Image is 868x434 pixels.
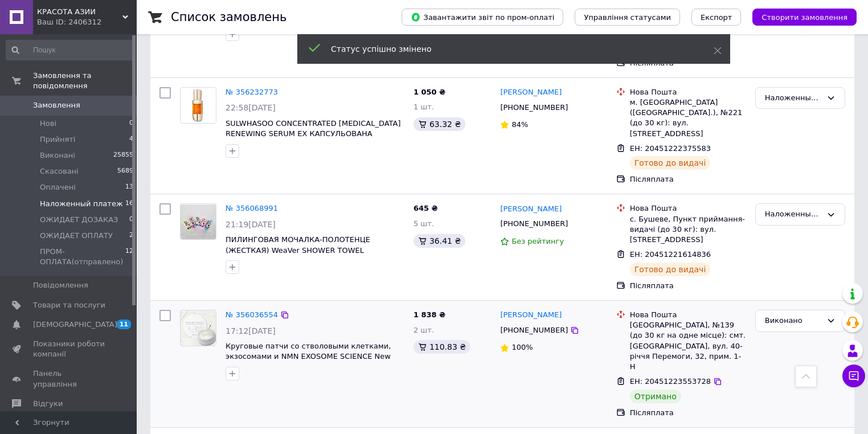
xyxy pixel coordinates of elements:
[413,310,445,319] span: 1 838 ₴
[40,182,76,193] span: Оплачені
[33,300,105,310] span: Товари та послуги
[226,342,391,371] a: Круговые патчи со стволовыми клетками, экзосомами и NMN EXOSOME SCIENCE New Stem Cell Eye Sheet 60шт
[413,219,434,228] span: 5 шт.
[180,203,216,240] a: Фото товару
[691,9,742,26] button: Експорт
[630,97,746,139] div: м. [GEOGRAPHIC_DATA] ([GEOGRAPHIC_DATA].), №221 (до 30 кг): вул. [STREET_ADDRESS]
[630,156,711,170] div: Готово до видачі
[752,9,857,26] button: Створити замовлення
[511,343,533,351] span: 100%
[33,100,80,110] span: Замовлення
[33,399,63,409] span: Відгуки
[701,13,732,22] span: Експорт
[630,250,711,259] span: ЕН: 20451221614836
[630,408,746,418] div: Післяплата
[584,13,671,22] span: Управління статусами
[500,219,568,228] span: [PHONE_NUMBER]
[630,174,746,185] div: Післяплата
[630,203,746,214] div: Нова Пошта
[500,204,562,215] a: [PERSON_NAME]
[180,87,216,124] a: Фото товару
[226,204,278,212] a: № 356068991
[511,237,564,245] span: Без рейтингу
[630,214,746,245] div: с. Бушеве, Пункт приймання-видачі (до 30 кг): вул. [STREET_ADDRESS]
[40,215,118,225] span: ОЖИДАЕТ ДОЗАКАЗ
[765,92,822,104] div: Наложенный платеж
[117,320,131,329] span: 11
[6,40,134,60] input: Пошук
[125,247,133,267] span: 12
[413,340,470,354] div: 110.83 ₴
[33,280,88,290] span: Повідомлення
[500,103,568,112] span: [PHONE_NUMBER]
[226,103,276,112] span: 22:58[DATE]
[40,134,75,145] span: Прийняті
[226,88,278,96] a: № 356232773
[125,182,133,193] span: 13
[33,369,105,389] span: Панель управління
[630,144,711,153] span: ЕН: 20451222375583
[741,13,857,21] a: Створити замовлення
[33,339,105,359] span: Показники роботи компанії
[181,88,215,123] img: Фото товару
[411,12,554,22] span: Завантажити звіт по пром-оплаті
[40,118,56,129] span: Нові
[630,320,746,372] div: [GEOGRAPHIC_DATA], №139 (до 30 кг на одне місце): смт. [GEOGRAPHIC_DATA], вул. 40-річчя Перемоги,...
[40,231,113,241] span: ОЖИДАЕТ ОПЛАТУ
[765,315,822,327] div: Виконано
[413,326,434,334] span: 2 шт.
[181,310,216,346] img: Фото товару
[226,119,401,149] a: SULWHASOO CONCENTRATED [MEDICAL_DATA] RENEWING SERUM EX КАПСУЛЬОВАНА ОМОЛОДЖУВАЛЬНА ЕСЕНЦІЯ 15 мл
[630,377,711,386] span: ЕН: 20451223553728
[402,9,563,26] button: Завантажити звіт по пром-оплаті
[129,118,133,129] span: 0
[331,43,685,55] div: Статус успішно змінено
[765,208,822,220] div: Наложенный платеж
[630,310,746,320] div: Нова Пошта
[413,204,438,212] span: 645 ₴
[40,199,123,209] span: Наложенный платеж
[129,215,133,225] span: 0
[630,87,746,97] div: Нова Пошта
[171,10,286,24] h1: Список замовлень
[117,166,133,177] span: 5689
[630,390,681,403] div: Отримано
[842,365,865,387] button: Чат з покупцем
[630,263,711,276] div: Готово до видачі
[33,71,137,91] span: Замовлення та повідомлення
[500,310,562,321] a: [PERSON_NAME]
[226,220,276,229] span: 21:19[DATE]
[40,247,125,267] span: ПРОМ-ОПЛАТА(отправлено)
[413,103,434,111] span: 1 шт.
[40,166,79,177] span: Скасовані
[511,120,528,129] span: 84%
[226,326,276,335] span: 17:12[DATE]
[40,150,75,161] span: Виконані
[575,9,680,26] button: Управління статусами
[761,13,847,22] span: Створити замовлення
[630,281,746,291] div: Післяплата
[413,234,465,248] div: 36.41 ₴
[33,320,117,330] span: [DEMOGRAPHIC_DATA]
[413,117,465,131] div: 63.32 ₴
[37,17,137,27] div: Ваш ID: 2406312
[129,231,133,241] span: 2
[129,134,133,145] span: 4
[413,88,445,96] span: 1 050 ₴
[500,326,568,334] span: [PHONE_NUMBER]
[180,310,216,346] a: Фото товару
[500,87,562,98] a: [PERSON_NAME]
[37,7,122,17] span: КРАСОТА АЗИИ
[226,310,278,319] a: № 356036554
[113,150,133,161] span: 25855
[125,199,133,209] span: 16
[181,204,216,239] img: Фото товару
[226,235,370,255] a: ПИЛИНГОВАЯ МОЧАЛКА-ПОЛОТЕНЦЕ (ЖЕСТКАЯ) WeaVer SHOWER TOWEL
